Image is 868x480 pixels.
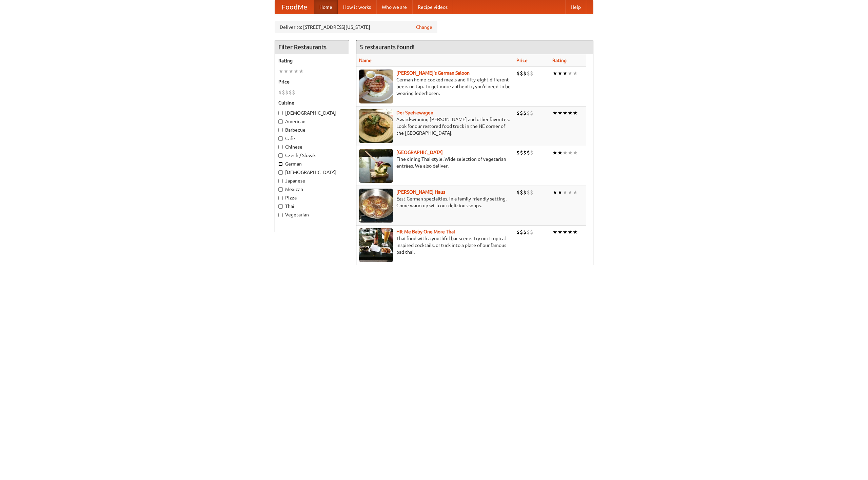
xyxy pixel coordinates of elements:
img: esthers.jpg [359,70,393,103]
label: Vegetarian [278,211,346,218]
input: [DEMOGRAPHIC_DATA] [278,170,283,175]
label: Thai [278,203,346,210]
input: Vegetarian [278,213,283,217]
li: $ [516,149,520,156]
li: $ [527,70,530,77]
a: Recipe videos [412,0,453,14]
li: $ [523,149,527,156]
li: $ [530,149,533,156]
b: Hit Me Baby One More Thai [396,229,455,234]
li: $ [292,89,295,96]
li: ★ [557,70,563,77]
div: Deliver to: [STREET_ADDRESS][US_STATE] [275,21,437,33]
li: ★ [299,68,304,75]
li: $ [516,70,520,77]
h4: Filter Restaurants [275,40,349,54]
li: ★ [563,189,568,196]
li: ★ [294,68,299,75]
li: ★ [552,189,557,196]
label: Mexican [278,186,346,193]
img: babythai.jpg [359,228,393,262]
li: ★ [289,68,294,75]
li: ★ [563,109,568,117]
li: $ [520,149,523,156]
li: $ [530,228,533,236]
li: $ [516,228,520,236]
h5: Price [278,78,346,85]
li: ★ [563,228,568,236]
a: [GEOGRAPHIC_DATA] [396,150,443,155]
a: Help [565,0,586,14]
li: $ [527,109,530,117]
p: German home-cooked meals and fifty-eight different beers on tap. To get more authentic, you'd nee... [359,76,511,97]
input: American [278,119,283,124]
a: [PERSON_NAME] Haus [396,189,445,195]
li: $ [282,89,285,96]
li: ★ [573,109,578,117]
li: $ [523,228,527,236]
li: $ [530,70,533,77]
li: $ [285,89,289,96]
input: German [278,162,283,166]
li: ★ [568,70,573,77]
li: ★ [557,189,563,196]
b: [PERSON_NAME]'s German Saloon [396,70,470,76]
label: Chinese [278,143,346,150]
input: Cafe [278,136,283,141]
a: Home [314,0,338,14]
li: ★ [552,109,557,117]
li: $ [530,109,533,117]
a: Price [516,58,528,63]
li: ★ [552,228,557,236]
a: Der Speisewagen [396,110,433,115]
p: Thai food with a youthful bar scene. Try our tropical inspired cocktails, or tuck into a plate of... [359,235,511,255]
h5: Cuisine [278,99,346,106]
li: $ [520,70,523,77]
input: Pizza [278,196,283,200]
li: ★ [557,149,563,156]
a: How it works [338,0,376,14]
li: ★ [568,189,573,196]
li: $ [523,189,527,196]
input: Czech / Slovak [278,153,283,158]
li: ★ [573,149,578,156]
input: Mexican [278,187,283,192]
a: Change [416,24,432,31]
input: Barbecue [278,128,283,132]
li: ★ [563,149,568,156]
li: ★ [278,68,283,75]
li: ★ [283,68,289,75]
input: Chinese [278,145,283,149]
li: $ [527,228,530,236]
img: satay.jpg [359,149,393,183]
ng-pluralize: 5 restaurants found! [360,44,415,50]
label: Cafe [278,135,346,142]
li: ★ [573,228,578,236]
p: Fine dining Thai-style. Wide selection of vegetarian entrées. We also deliver. [359,156,511,169]
li: ★ [552,149,557,156]
li: $ [278,89,282,96]
li: $ [516,189,520,196]
li: ★ [568,149,573,156]
label: [DEMOGRAPHIC_DATA] [278,169,346,176]
li: $ [289,89,292,96]
label: [DEMOGRAPHIC_DATA] [278,110,346,116]
li: $ [516,109,520,117]
a: Who we are [376,0,412,14]
label: American [278,118,346,125]
li: ★ [573,189,578,196]
a: Rating [552,58,567,63]
li: $ [520,189,523,196]
p: Award-winning [PERSON_NAME] and other favorites. Look for our restored food truck in the NE corne... [359,116,511,136]
h5: Rating [278,57,346,64]
label: Japanese [278,177,346,184]
img: speisewagen.jpg [359,109,393,143]
label: Barbecue [278,127,346,133]
li: $ [520,109,523,117]
li: $ [527,189,530,196]
a: FoodMe [275,0,314,14]
input: [DEMOGRAPHIC_DATA] [278,111,283,115]
label: Pizza [278,194,346,201]
input: Japanese [278,179,283,183]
